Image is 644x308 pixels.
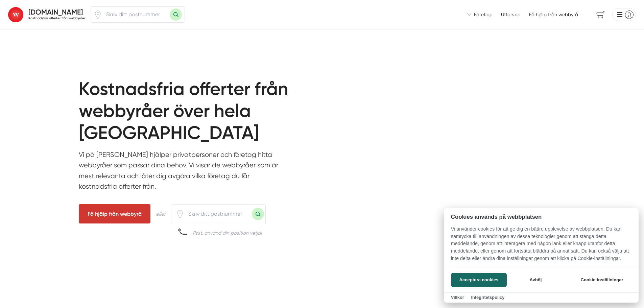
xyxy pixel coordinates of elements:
button: Avböj [509,273,563,287]
a: Villkor [451,295,464,300]
a: Integritetspolicy [471,295,504,300]
button: Acceptera cookies [451,273,507,287]
h2: Cookies används på webbplatsen [444,214,639,220]
p: Vi använder cookies för att ge dig en bättre upplevelse av webbplatsen. Du kan samtycka till anvä... [444,226,639,267]
button: Cookie-inställningar [572,273,631,287]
